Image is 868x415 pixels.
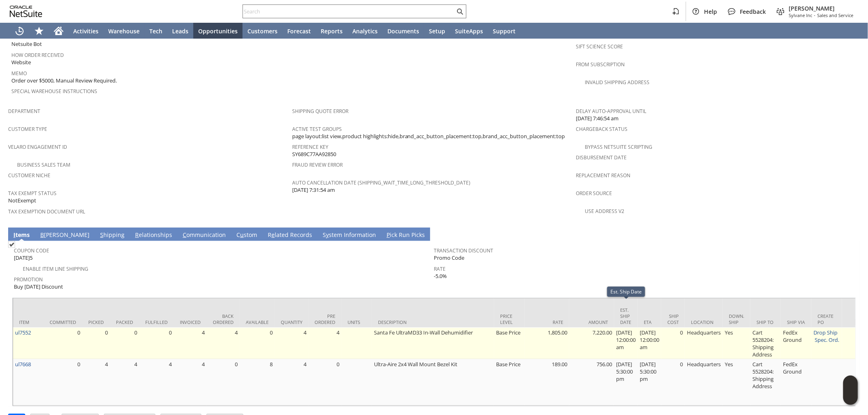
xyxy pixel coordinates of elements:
[103,23,144,39] a: Warehouse
[8,241,15,248] img: Checked
[287,27,311,35] span: Forecast
[789,12,812,18] span: Sylvane Inc
[813,329,837,336] a: Drop Ship
[488,23,520,39] a: Support
[174,359,207,406] td: 4
[292,143,328,150] a: Reference Key
[729,313,744,325] div: Down. Ship
[14,276,43,283] a: Promotion
[11,59,31,66] span: Website
[434,247,494,254] a: Transaction Discount
[82,359,110,406] td: 4
[44,328,82,359] td: 0
[576,172,630,179] a: Replacement reason
[11,52,64,59] a: How Order Received
[455,27,483,35] span: SuiteApps
[73,27,98,35] span: Activities
[387,231,390,239] span: P
[54,26,63,36] svg: Home
[585,208,624,215] a: Use Address V2
[644,319,655,325] div: ETA
[620,307,632,325] div: Est. Ship Date
[843,376,858,405] iframe: Click here to launch Oracle Guided Learning Help Panel
[110,328,139,359] td: 0
[13,231,15,239] span: I
[15,26,24,36] svg: Recent Records
[8,197,36,204] span: NotExempt
[429,27,445,35] span: Setup
[614,328,638,359] td: [DATE] 12:00:00 am
[610,288,642,295] div: Est. Ship Date
[661,328,685,359] td: 0
[525,359,569,406] td: 189.00
[11,77,117,85] span: Order over $5000, Manual Review Required.
[667,313,679,325] div: Ship Cost
[576,154,627,161] a: Disbursement Date
[576,43,623,50] a: Sift Science Score
[685,359,723,406] td: Headquarters
[82,328,110,359] td: 0
[193,23,243,39] a: Opportunities
[17,161,70,168] a: Business Sales Team
[14,247,49,254] a: Coupon Code
[116,319,133,325] div: Packed
[661,359,685,406] td: 0
[10,6,42,17] svg: logo
[493,27,516,35] span: Support
[378,319,488,325] div: Description
[315,313,335,325] div: Pre Ordered
[38,231,92,240] a: B[PERSON_NAME]
[292,150,336,158] span: SY689C77AA92850
[576,108,646,115] a: Delay Auto-Approval Until
[271,231,275,239] span: e
[14,254,33,262] span: [DATE]5
[243,23,282,39] a: Customers
[372,359,494,406] td: Ultra-Aire 2x4 Wall Mount Bezel Kit
[292,179,471,186] a: Auto Cancellation Date (shipping_wait_time_long_threshold_date)
[750,359,781,406] td: Cart 5528204: Shipping Address
[292,186,335,194] span: [DATE] 7:31:54 am
[292,126,342,133] a: Active Test Groups
[434,265,446,272] a: Rate
[10,23,29,39] a: Recent Records
[308,328,341,359] td: 4
[282,23,316,39] a: Forecast
[723,359,750,406] td: Yes
[455,7,465,16] svg: Search
[321,231,378,240] a: System Information
[213,313,234,325] div: Back Ordered
[145,319,168,325] div: Fulfilled
[34,26,44,36] svg: Shortcuts
[247,27,278,35] span: Customers
[8,108,40,115] a: Department
[8,126,47,133] a: Customer Type
[638,328,661,359] td: [DATE] 12:00:00 am
[434,254,465,262] span: Promo Code
[638,359,661,406] td: [DATE] 5:30:00 pm
[292,133,565,140] span: page layout:list view,product highlights:hide,brand_acc_button_placement:top,brand_acc_button_pla...
[316,23,348,39] a: Reports
[281,319,302,325] div: Quantity
[23,265,88,272] a: Enable Item Line Shipping
[8,190,57,197] a: Tax Exempt Status
[275,328,308,359] td: 4
[814,12,816,18] span: -
[110,359,139,406] td: 4
[500,313,518,325] div: Price Level
[11,70,27,77] a: Memo
[174,328,207,359] td: 4
[207,359,240,406] td: 0
[100,231,103,239] span: S
[8,143,67,150] a: Velaro Engagement ID
[424,23,450,39] a: Setup
[576,61,625,68] a: From Subscription
[576,190,612,197] a: Order Source
[98,231,127,240] a: Shipping
[44,359,82,406] td: 0
[691,319,717,325] div: Location
[750,328,781,359] td: Cart 5528204: Shipping Address
[266,231,314,240] a: Related Records
[40,231,44,239] span: B
[818,313,836,325] div: Create PO
[781,359,811,406] td: FedEx Ground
